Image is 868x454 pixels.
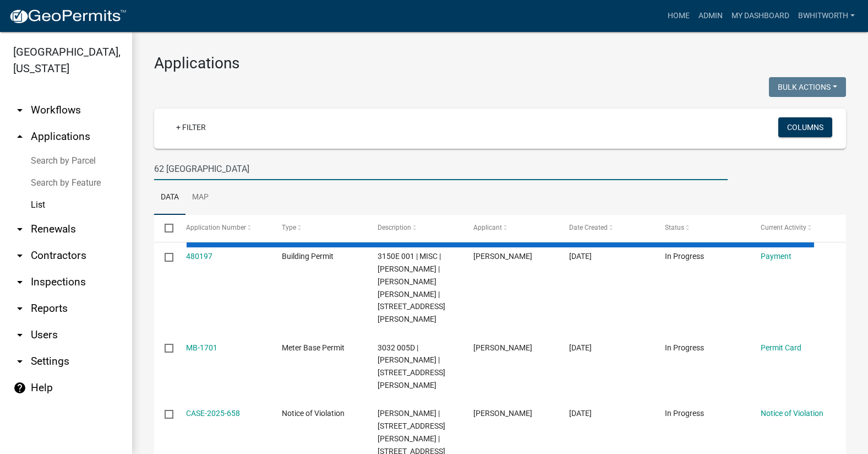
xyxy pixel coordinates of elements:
[282,409,345,418] span: Notice of Violation
[761,343,801,352] a: Permit Card
[13,104,26,117] i: arrow_drop_down
[378,343,445,390] span: 3032 005D | JOHN T HILL | 650 SAM HILL RD
[154,54,846,73] h3: Applications
[378,224,411,231] span: Description
[463,215,559,241] datatable-header-cell: Applicant
[13,223,26,236] i: arrow_drop_down
[778,117,832,137] button: Columns
[473,343,532,352] span: John T Hill
[378,252,445,323] span: 3150E 001 | MISC | FELICIA M MILLER | MILLER JOSHUA DANNY | 730 FOWLER RD
[761,224,806,231] span: Current Activity
[282,343,345,352] span: Meter Base Permit
[13,130,26,143] i: arrow_drop_up
[186,409,240,418] a: CASE-2025-658
[473,224,502,231] span: Applicant
[13,328,26,342] i: arrow_drop_down
[167,117,215,137] a: + Filter
[186,224,246,231] span: Application Number
[794,6,859,26] a: BWhitworth
[654,215,750,241] datatable-header-cell: Status
[13,302,26,315] i: arrow_drop_down
[569,409,592,418] span: 09/17/2025
[727,6,794,26] a: My Dashboard
[569,224,608,231] span: Date Created
[559,215,654,241] datatable-header-cell: Date Created
[186,252,212,261] a: 480197
[473,409,532,418] span: Art Wlochowski
[282,224,296,231] span: Type
[186,343,217,352] a: MB-1701
[694,6,727,26] a: Admin
[282,252,334,261] span: Building Permit
[13,275,26,289] i: arrow_drop_down
[569,252,592,261] span: 09/18/2025
[13,381,26,394] i: help
[665,343,704,352] span: In Progress
[154,158,728,180] input: Search for applications
[13,249,26,262] i: arrow_drop_down
[761,409,823,418] a: Notice of Violation
[665,224,684,231] span: Status
[154,215,175,241] datatable-header-cell: Select
[185,180,215,215] a: Map
[769,77,846,97] button: Bulk Actions
[663,6,694,26] a: Home
[473,252,532,261] span: JOSH MILLER
[13,355,26,368] i: arrow_drop_down
[750,215,846,241] datatable-header-cell: Current Activity
[665,252,704,261] span: In Progress
[569,343,592,352] span: 09/17/2025
[154,180,185,215] a: Data
[175,215,271,241] datatable-header-cell: Application Number
[367,215,463,241] datatable-header-cell: Description
[761,252,791,261] a: Payment
[665,409,704,418] span: In Progress
[271,215,367,241] datatable-header-cell: Type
